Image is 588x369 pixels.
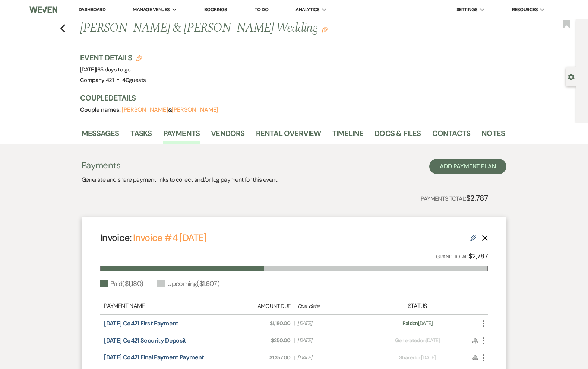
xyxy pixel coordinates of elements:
span: | [294,319,294,327]
button: [PERSON_NAME] [122,107,168,113]
a: To Do [255,6,268,13]
p: Generate and share payment links to collect and/or log payment for this event. [82,175,278,185]
span: Paid [402,320,412,327]
h3: Payments [82,159,278,172]
a: Payments [163,127,200,144]
span: Couple names: [80,106,122,114]
a: Docs & Files [374,127,421,144]
a: [DATE] Co421 Final Payment Payment [104,353,204,361]
span: | [294,354,294,362]
div: Due date [298,302,366,311]
a: Dashboard [79,6,105,13]
span: $250.00 [222,337,291,344]
a: [DATE] Co421 Security Deposit [104,337,186,344]
div: Amount Due [222,302,290,311]
span: 40 guests [122,76,146,84]
p: Grand Total: [436,251,488,262]
span: [DATE] [297,354,366,362]
strong: $2,787 [468,252,488,261]
a: Rental Overview [256,127,321,144]
span: [DATE] [297,319,366,327]
div: Status [370,302,465,311]
span: $1,357.00 [222,354,291,362]
span: | [294,337,294,344]
a: Tasks [130,127,152,144]
div: on [DATE] [370,337,465,344]
div: Payment Name [104,302,218,311]
a: [DATE] Co421 First Payment [104,319,178,327]
a: Messages [82,127,119,144]
img: Weven Logo [29,2,58,18]
a: Bookings [204,6,227,13]
button: [PERSON_NAME] [172,107,218,113]
span: 65 days to go [97,66,131,73]
span: Analytics [295,6,319,13]
span: Company 421 [80,76,114,84]
span: | [96,66,130,73]
h3: Couple Details [80,93,497,103]
div: on [DATE] [370,319,465,327]
a: Notes [481,127,505,144]
strong: $2,787 [466,193,488,203]
h4: Invoice: [100,231,206,244]
span: Resources [512,6,538,13]
span: Shared [399,354,415,361]
div: Paid ( $1,180 ) [100,279,143,289]
div: Upcoming ( $1,607 ) [157,279,219,289]
button: Edit [322,26,328,33]
div: | [218,302,370,311]
span: Settings [456,6,478,13]
a: Timeline [332,127,364,144]
span: $1,180.00 [222,319,291,327]
a: Contacts [432,127,471,144]
p: Payments Total: [421,192,488,204]
h3: Event Details [80,53,146,63]
h1: [PERSON_NAME] & [PERSON_NAME] Wedding [80,19,414,37]
span: [DATE] [297,337,366,344]
a: Invoice #4 [DATE] [133,232,206,244]
a: Vendors [211,127,244,144]
div: on [DATE] [370,354,465,362]
span: Manage Venues [133,6,170,13]
button: Open lead details [568,73,575,80]
button: Add Payment Plan [429,159,506,174]
span: [DATE] [80,66,130,73]
span: & [122,106,218,114]
span: Generated [395,337,420,344]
